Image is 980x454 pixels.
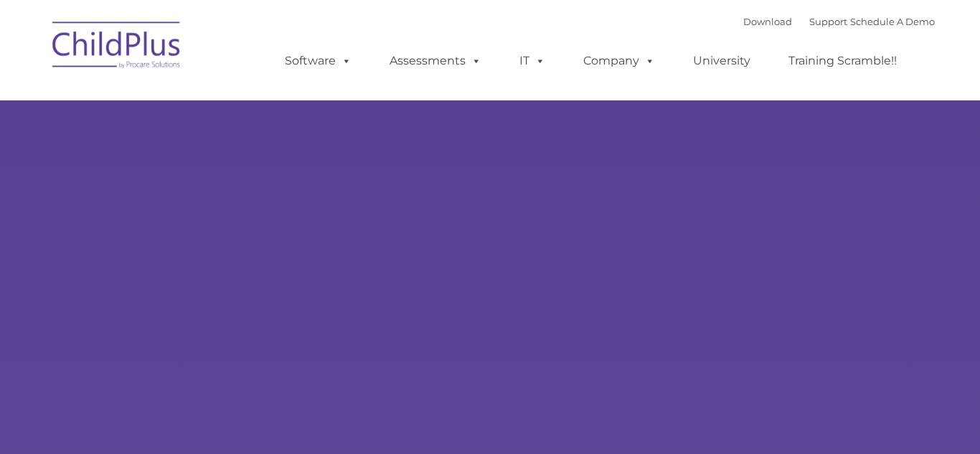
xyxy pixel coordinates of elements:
font: | [743,16,935,27]
a: Assessments [375,47,496,75]
a: Schedule A Demo [850,16,935,27]
a: IT [505,47,560,75]
a: University [679,47,765,75]
img: ChildPlus by Procare Solutions [45,11,189,83]
a: Support [809,16,847,27]
a: Download [743,16,792,27]
a: Software [270,47,366,75]
a: Company [569,47,669,75]
a: Training Scramble!! [774,47,911,75]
